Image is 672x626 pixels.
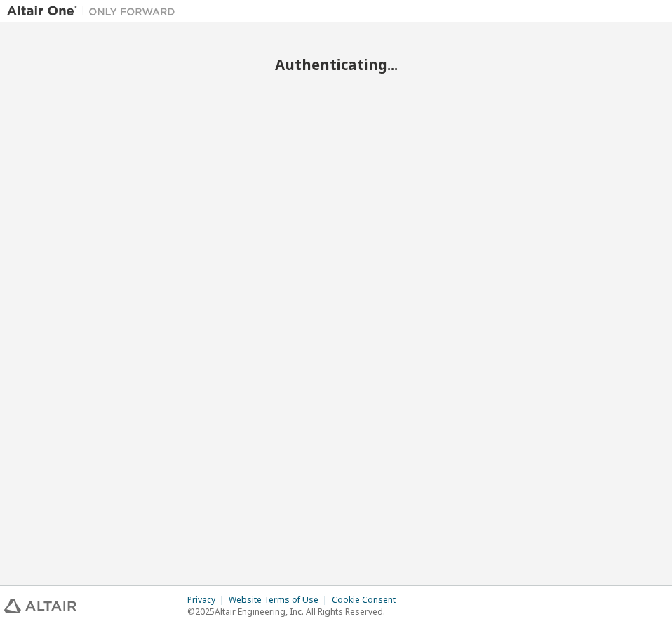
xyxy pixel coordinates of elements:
div: Cookie Consent [332,594,404,606]
img: altair_logo.svg [4,599,76,613]
img: Altair One [7,4,182,18]
h2: Authenticating... [7,55,665,74]
div: Website Terms of Use [229,594,332,606]
div: Privacy [187,594,229,606]
p: © 2025 Altair Engineering, Inc. All Rights Reserved. [187,606,404,618]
